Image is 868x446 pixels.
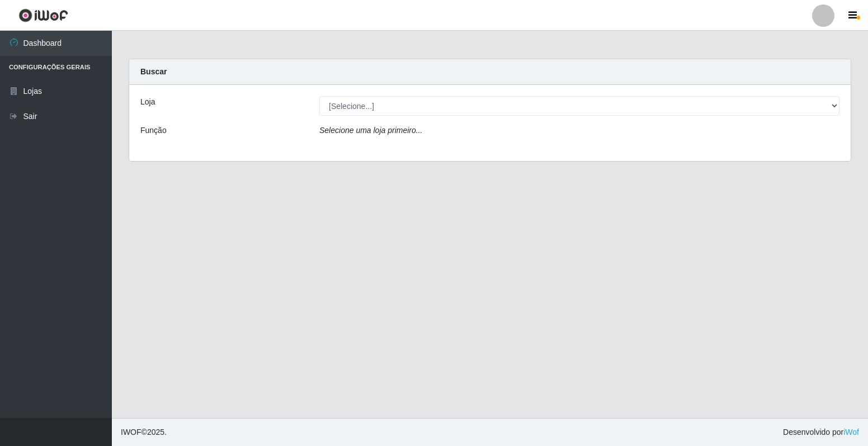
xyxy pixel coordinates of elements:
[843,428,859,436] a: iWof
[140,96,155,108] label: Loja
[121,426,167,438] span: © 2025 .
[121,428,141,436] span: IWOF
[140,67,167,76] strong: Buscar
[319,126,422,135] i: Selecione uma loja primeiro...
[783,426,859,438] span: Desenvolvido por
[140,125,167,136] label: Função
[18,8,68,22] img: CoreUI Logo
